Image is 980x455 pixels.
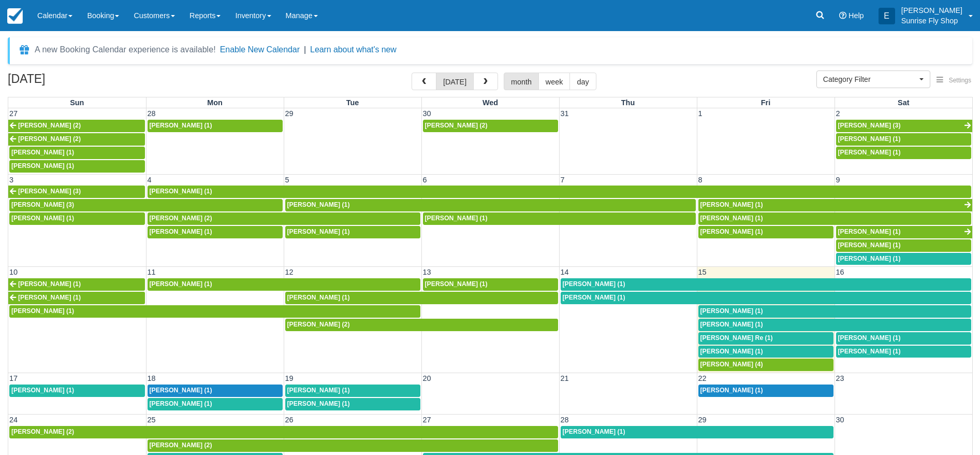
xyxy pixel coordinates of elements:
[836,133,972,146] a: [PERSON_NAME] (1)
[8,176,14,184] span: 3
[560,416,570,424] span: 28
[422,176,428,184] span: 6
[285,398,420,410] a: [PERSON_NAME] (1)
[816,70,930,88] button: Category Filter
[423,278,558,291] a: [PERSON_NAME] (1)
[150,400,212,407] span: [PERSON_NAME] (1)
[761,98,770,107] span: Fri
[148,186,972,198] a: [PERSON_NAME] (1)
[285,292,558,304] a: [PERSON_NAME] (1)
[148,385,283,397] a: [PERSON_NAME] (1)
[8,292,145,304] a: [PERSON_NAME] (1)
[560,176,566,184] span: 7
[18,188,81,195] span: [PERSON_NAME] (3)
[8,268,19,276] span: 10
[150,188,212,195] span: [PERSON_NAME] (1)
[7,8,23,24] img: checkfront-main-nav-mini-logo.png
[150,280,212,288] span: [PERSON_NAME] (1)
[285,319,558,331] a: [PERSON_NAME] (2)
[698,226,833,238] a: [PERSON_NAME] (1)
[838,255,901,262] span: [PERSON_NAME] (1)
[11,201,74,208] span: [PERSON_NAME] (3)
[422,374,432,382] span: 20
[538,73,571,90] button: week
[823,74,917,84] span: Category Filter
[148,278,420,291] a: [PERSON_NAME] (1)
[148,439,558,452] a: [PERSON_NAME] (2)
[147,268,157,276] span: 11
[150,387,212,394] span: [PERSON_NAME] (1)
[285,226,420,238] a: [PERSON_NAME] (1)
[310,45,397,54] a: Learn about what's new
[147,374,157,382] span: 18
[8,186,145,198] a: [PERSON_NAME] (3)
[8,73,139,92] h2: [DATE]
[220,45,300,55] button: Enable New Calendar
[838,122,901,129] span: [PERSON_NAME] (3)
[422,268,432,276] span: 13
[836,332,972,345] a: [PERSON_NAME] (1)
[150,215,212,222] span: [PERSON_NAME] (2)
[698,199,973,211] a: [PERSON_NAME] (1)
[11,428,74,435] span: [PERSON_NAME] (2)
[287,294,350,301] span: [PERSON_NAME] (1)
[425,122,488,129] span: [PERSON_NAME] (2)
[9,426,558,438] a: [PERSON_NAME] (2)
[563,294,625,301] span: [PERSON_NAME] (1)
[560,268,570,276] span: 14
[18,294,81,301] span: [PERSON_NAME] (1)
[346,98,359,107] span: Tue
[697,374,708,382] span: 22
[838,228,901,235] span: [PERSON_NAME] (1)
[836,239,972,252] a: [PERSON_NAME] (1)
[563,280,625,288] span: [PERSON_NAME] (1)
[697,176,704,184] span: 8
[8,278,145,291] a: [PERSON_NAME] (1)
[284,268,295,276] span: 12
[285,385,420,397] a: [PERSON_NAME] (1)
[621,98,635,107] span: Thu
[304,45,306,54] span: |
[18,280,81,288] span: [PERSON_NAME] (1)
[697,416,708,424] span: 29
[70,98,84,107] span: Sun
[835,416,845,424] span: 30
[698,359,833,371] a: [PERSON_NAME] (4)
[930,73,977,88] button: Settings
[425,215,488,222] span: [PERSON_NAME] (1)
[9,305,420,318] a: [PERSON_NAME] (1)
[563,428,625,435] span: [PERSON_NAME] (1)
[8,133,145,146] a: [PERSON_NAME] (2)
[284,374,295,382] span: 19
[700,228,763,235] span: [PERSON_NAME] (1)
[18,122,81,129] span: [PERSON_NAME] (2)
[569,73,596,90] button: day
[422,416,432,424] span: 27
[147,109,157,118] span: 28
[207,98,223,107] span: Mon
[287,387,350,394] span: [PERSON_NAME] (1)
[8,374,19,382] span: 17
[700,215,763,222] span: [PERSON_NAME] (1)
[287,400,350,407] span: [PERSON_NAME] (1)
[11,387,74,394] span: [PERSON_NAME] (1)
[147,176,153,184] span: 4
[836,346,972,358] a: [PERSON_NAME] (1)
[150,122,212,129] span: [PERSON_NAME] (1)
[284,176,290,184] span: 5
[422,109,432,118] span: 30
[504,73,539,90] button: month
[150,228,212,235] span: [PERSON_NAME] (1)
[425,280,488,288] span: [PERSON_NAME] (1)
[697,109,704,118] span: 1
[8,109,19,118] span: 27
[482,98,498,107] span: Wed
[838,348,901,355] span: [PERSON_NAME] (1)
[35,44,216,56] div: A new Booking Calendar experience is available!
[836,226,973,238] a: [PERSON_NAME] (1)
[285,199,696,211] a: [PERSON_NAME] (1)
[698,346,833,358] a: [PERSON_NAME] (1)
[11,149,74,156] span: [PERSON_NAME] (1)
[287,201,350,208] span: [PERSON_NAME] (1)
[698,212,972,225] a: [PERSON_NAME] (1)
